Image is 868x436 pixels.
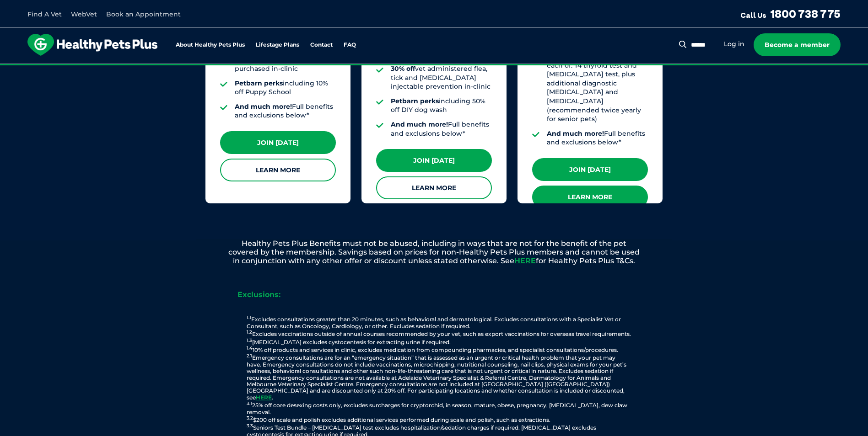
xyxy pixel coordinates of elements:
[310,42,333,48] a: Contact
[391,97,492,115] li: including 50% off DIY dog wash
[376,149,492,172] a: Join [DATE]
[71,10,97,18] a: WebVet
[391,97,439,105] strong: Petbarn perks
[235,79,336,97] li: including 10% off Puppy School
[247,329,252,335] sup: 1.2
[256,394,272,401] a: HERE
[247,353,252,359] sup: 2.1
[740,11,766,20] span: Call Us
[532,158,648,181] a: Join [DATE]
[724,40,744,48] a: Log in
[391,120,448,128] strong: And much more!
[235,79,283,87] strong: Petbarn perks
[235,102,336,120] li: Full benefits and exclusions below*
[237,290,280,299] strong: Exclusions:
[27,10,62,18] a: Find A Vet
[235,102,292,111] strong: And much more!
[740,7,841,21] a: Call Us1800 738 775
[263,64,605,72] span: Proactive, preventative wellness program designed to keep your pet healthier and happier for longer
[176,42,245,48] a: About Healthy Pets Plus
[247,415,253,421] sup: 3.2
[27,34,157,56] img: hpp-logo
[547,41,648,124] li: Including one each of: T4 thyroid test and [MEDICAL_DATA] test, plus additional diagnostic [MEDIC...
[247,423,253,429] sup: 3.3
[391,64,492,91] li: vet administered flea, tick and [MEDICAL_DATA] injectable prevention in-clinic
[106,10,181,18] a: Book an Appointment
[256,42,299,48] a: Lifestage Plans
[247,345,253,351] sup: 1.4
[677,40,689,49] button: Search
[220,159,336,181] a: Learn More
[247,400,252,406] sup: 3.1
[247,314,251,320] sup: 1.1
[532,186,648,208] a: Learn More
[196,239,672,266] p: Healthy Pets Plus Benefits must not be abused, including in ways that are not for the benefit of ...
[376,176,492,199] a: Learn More
[391,64,415,73] strong: 30% off
[547,129,648,147] li: Full benefits and exclusions below*
[754,33,841,56] a: Become a member
[547,129,604,138] strong: And much more!
[391,120,492,138] li: Full benefits and exclusions below*
[344,42,356,48] a: FAQ
[220,131,336,154] a: Join [DATE]
[514,256,536,265] a: HERE
[247,337,252,343] sup: 1.3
